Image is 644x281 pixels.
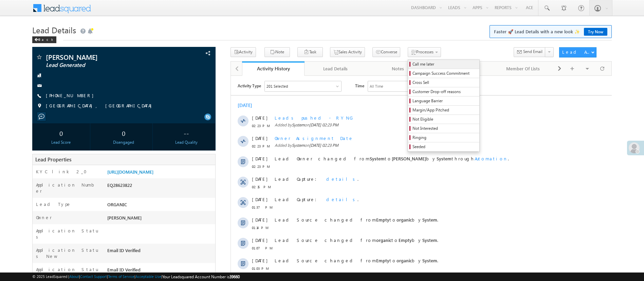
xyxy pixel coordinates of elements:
span: details [95,121,127,126]
div: Email ID Verified [106,247,215,257]
button: Activity [231,47,256,57]
span: © 2025 LeadSquared | | | | | [32,274,240,280]
label: Lead Type [36,201,71,207]
span: [PERSON_NAME] [46,54,161,60]
a: Back [32,36,60,42]
a: About [69,274,79,279]
span: Lead Capture: [44,100,90,106]
button: Note [264,47,290,57]
a: Language Barrier [408,96,479,105]
span: Lead Capture: [44,121,90,126]
div: Lead Details [310,65,361,73]
span: 39660 [229,274,240,279]
span: [DATE] [21,182,36,188]
span: [DATE] [21,80,36,86]
span: Margin/App Pitched [412,107,477,113]
div: ORGANIC [106,201,215,211]
label: Application Status New [36,247,99,259]
a: Ringing [408,133,479,142]
div: Lead Score [34,139,88,145]
div: Lead Quality [159,139,214,145]
a: Notes [367,62,429,76]
a: Seeded [408,142,479,151]
span: Lead Generated [46,62,161,69]
a: Not Eligible [408,115,479,124]
span: Lead Source changed from to by . [44,161,207,167]
a: Cross Sell [408,78,479,87]
span: details [95,100,127,106]
div: [DATE] [7,27,29,33]
span: 02:23 PM [21,88,41,94]
a: Activity History [242,62,305,76]
span: [DATE] [21,121,36,127]
a: Margin/App Pitched [408,106,479,115]
span: Lead Owner changed from to by through . [44,80,278,86]
span: 01:07 PM [21,169,41,175]
span: Empty [145,141,159,147]
a: Customer Drop-off reasons [408,87,479,96]
span: Time [124,5,133,15]
span: Lead Capture: [44,202,90,208]
span: System [206,80,221,86]
a: Not Interested [408,124,479,133]
a: Terms of Service [108,274,134,279]
span: [DATE] [21,39,36,45]
div: Disengaged [96,139,151,145]
span: Send Email [523,49,542,55]
span: 01:37 PM [21,128,41,135]
span: [DATE] [21,161,36,168]
div: Activity History [247,65,299,72]
button: Converse [372,47,400,57]
span: System [191,182,206,188]
span: Faster 🚀 Lead Details with a new look ✨ [494,28,607,35]
div: Lead Actions [562,49,591,55]
div: . [44,121,343,127]
div: 201 Selected [36,7,57,14]
span: [PERSON_NAME] [107,215,142,221]
div: 0 [34,127,88,139]
div: -- [159,127,214,139]
span: [DATE] [21,202,36,208]
span: 02:23 PM [21,47,41,53]
span: [PERSON_NAME] [161,80,195,86]
span: Added by on [44,46,343,52]
span: Cross Sell [412,80,477,86]
button: Send Email [514,47,546,57]
div: EQ28623822 [106,182,215,191]
span: Lead Details [32,24,76,35]
span: Seeded [412,144,477,150]
span: Lead Capture: [44,225,90,231]
a: Lead Details [305,62,367,76]
label: KYC link 2_0 [36,169,91,175]
span: System [139,80,154,86]
div: Notes [372,65,423,73]
span: Language Barrier [412,98,477,104]
span: organic [145,161,161,167]
div: Sales Activity,Email Bounced,Email Link Clicked,Email Marked Spam,Email Opened & 196 more.. [34,5,110,16]
span: 12:57 PM [21,210,41,222]
span: Ringing [412,135,477,141]
label: Application Status [36,228,99,240]
span: [DATE] [21,141,36,147]
label: Owner [36,214,52,221]
div: Member Of Lists [497,65,548,73]
span: [DATE] [21,100,36,106]
span: 12:57 PM [21,233,41,245]
span: [DATE] 02:23 PM [78,67,108,72]
span: [DATE] [21,225,36,231]
button: Sales Activity [330,47,365,57]
span: organic [166,182,181,188]
span: Activity Type [7,5,30,15]
span: Not Eligible [412,116,477,122]
span: Campaign Success Commitment [412,70,477,76]
span: Lead Properties [35,156,71,163]
span: Your Leadsquared Account Number is [162,274,240,279]
span: 02:15 PM [21,108,41,114]
span: Call me later [412,61,477,67]
span: details [95,202,127,208]
span: organic [166,141,181,147]
div: Back [32,36,56,43]
span: Customer Drop-off reasons [412,89,477,95]
span: Not Interested [412,125,477,131]
a: Campaign Success Commitment [408,69,479,78]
